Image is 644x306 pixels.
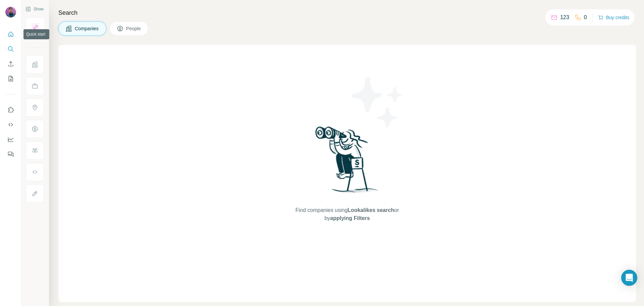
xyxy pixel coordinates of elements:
span: Find companies using or by [293,206,401,222]
p: 0 [584,13,587,21]
button: Use Surfe API [5,119,16,131]
div: Open Intercom Messenger [621,270,637,286]
span: Companies [75,25,99,32]
button: Show [21,4,48,14]
span: applying Filters [330,215,370,221]
img: Avatar [5,7,16,17]
button: My lists [5,73,16,85]
button: Search [5,43,16,55]
button: Dashboard [5,133,16,145]
span: People [126,25,142,32]
button: Quick start [5,28,16,40]
button: Enrich CSV [5,58,16,70]
p: 123 [560,13,569,21]
img: Surfe Illustration - Stars [347,72,408,132]
img: Surfe Illustration - Woman searching with binoculars [312,125,382,200]
h4: Search [58,8,636,17]
button: Feedback [5,148,16,160]
span: Lookalikes search [347,207,394,213]
button: Buy credits [598,13,629,22]
button: Use Surfe on LinkedIn [5,104,16,116]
